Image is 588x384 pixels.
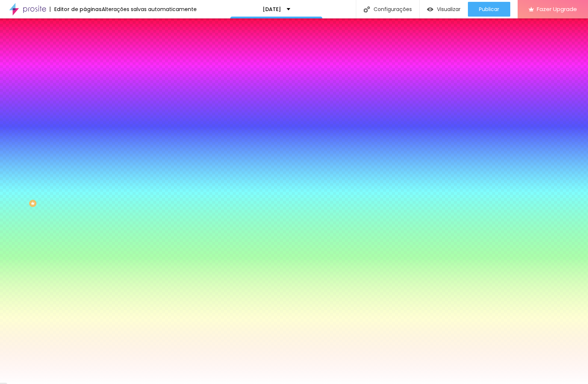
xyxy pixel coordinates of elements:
div: Alterações salvas automaticamente [102,7,197,12]
button: Publicar [468,2,510,17]
img: Icone [364,6,370,13]
span: Publicar [479,6,499,12]
span: Visualizar [437,6,461,12]
div: Editor de páginas [50,7,102,12]
p: [DATE] [263,7,281,12]
span: Fazer Upgrade [537,6,577,12]
button: Visualizar [420,2,468,17]
img: view-1.svg [427,6,433,13]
